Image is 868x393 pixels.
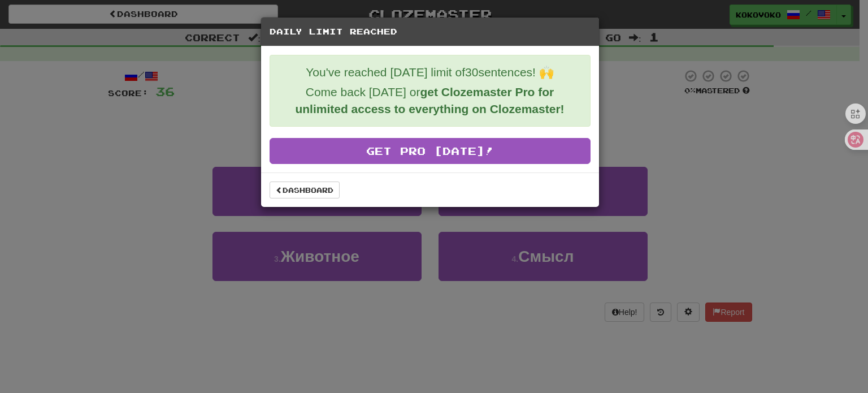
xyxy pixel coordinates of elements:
a: Dashboard [270,182,340,198]
a: Get Pro [DATE]! [270,138,591,164]
p: You've reached [DATE] limit of 30 sentences! 🙌 [279,64,581,81]
p: Come back [DATE] or [279,84,581,118]
h5: Daily Limit Reached [270,26,591,37]
strong: get Clozemaster Pro for unlimited access to everything on Clozemaster! [295,85,564,115]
